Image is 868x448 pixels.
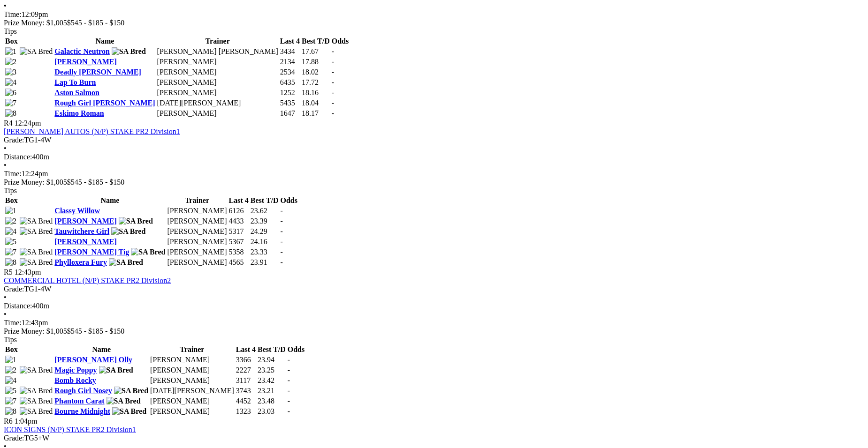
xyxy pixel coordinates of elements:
[5,248,16,256] img: 7
[5,366,16,374] img: 2
[99,366,133,374] img: SA Bred
[4,153,32,161] span: Distance:
[167,227,227,236] td: [PERSON_NAME]
[54,407,110,415] a: Bourne Midnight
[250,258,279,267] td: 23.91
[54,196,166,205] th: Name
[288,366,290,374] span: -
[257,386,286,396] td: 23.21
[4,119,13,127] span: R4
[301,109,330,118] td: 18.17
[167,217,227,226] td: [PERSON_NAME]
[5,356,16,364] img: 1
[5,47,16,56] img: 1
[4,319,22,327] span: Time:
[157,67,279,77] td: [PERSON_NAME]
[5,227,16,236] img: 4
[332,68,334,76] span: -
[54,238,116,246] a: [PERSON_NAME]
[4,187,17,194] span: Tips
[4,10,864,19] div: 12:09pm
[4,276,171,284] a: COMMERCIAL HOTEL (N/P) STAKE PR2 Division2
[5,407,16,416] img: 8
[288,407,290,415] span: -
[20,217,53,225] img: SA Bred
[301,47,330,56] td: 17.67
[4,302,32,310] span: Distance:
[4,434,24,442] span: Grade:
[5,345,18,353] span: Box
[4,170,864,178] div: 12:24pm
[4,319,864,327] div: 12:43pm
[5,89,16,97] img: 6
[157,37,279,46] th: Trainer
[20,387,53,395] img: SA Bred
[5,78,16,87] img: 4
[228,237,249,246] td: 5367
[150,396,235,406] td: [PERSON_NAME]
[4,327,864,336] div: Prize Money: $1,005
[250,206,279,216] td: 23.62
[67,178,125,186] span: $545 - $185 - $150
[4,285,24,293] span: Grade:
[167,247,227,257] td: [PERSON_NAME]
[20,47,53,56] img: SA Bred
[15,417,38,425] span: 1:04pm
[167,206,227,216] td: [PERSON_NAME]
[228,247,249,257] td: 5358
[109,258,143,267] img: SA Bred
[131,248,165,256] img: SA Bred
[150,366,235,375] td: [PERSON_NAME]
[4,144,7,152] span: •
[157,98,279,108] td: [DATE][PERSON_NAME]
[4,434,864,442] div: TG5+W
[332,89,334,97] span: -
[280,47,300,56] td: 3434
[54,207,100,215] a: Classy Willow
[54,78,96,86] a: Lap To Burn
[280,258,282,266] span: -
[167,196,227,205] th: Trainer
[4,10,22,18] span: Time:
[288,397,290,405] span: -
[54,345,149,354] th: Name
[157,109,279,118] td: [PERSON_NAME]
[236,396,256,406] td: 4452
[250,196,279,205] th: Best T/D
[332,78,334,86] span: -
[54,37,155,46] th: Name
[5,387,16,395] img: 5
[5,397,16,405] img: 7
[20,248,53,256] img: SA Bred
[150,345,235,354] th: Trainer
[5,109,16,118] img: 8
[236,376,256,385] td: 3117
[54,376,96,384] a: Bomb Rocky
[4,136,24,144] span: Grade:
[150,355,235,365] td: [PERSON_NAME]
[167,237,227,246] td: [PERSON_NAME]
[54,47,109,55] a: Galactic Neutron
[150,376,235,385] td: [PERSON_NAME]
[236,366,256,375] td: 2227
[288,356,290,364] span: -
[280,109,300,118] td: 1647
[280,196,297,205] th: Odds
[4,417,13,425] span: R6
[157,78,279,87] td: [PERSON_NAME]
[5,376,16,385] img: 4
[4,127,180,135] a: [PERSON_NAME] AUTOS (N/P) STAKE PR2 Division1
[280,238,282,246] span: -
[228,217,249,226] td: 4433
[54,58,116,66] a: [PERSON_NAME]
[5,196,18,204] span: Box
[15,268,41,276] span: 12:43pm
[5,238,16,246] img: 5
[332,99,334,107] span: -
[54,397,104,405] a: Phantom Carat
[167,258,227,267] td: [PERSON_NAME]
[4,2,7,10] span: •
[112,407,146,416] img: SA Bred
[5,58,16,66] img: 2
[287,345,305,354] th: Odds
